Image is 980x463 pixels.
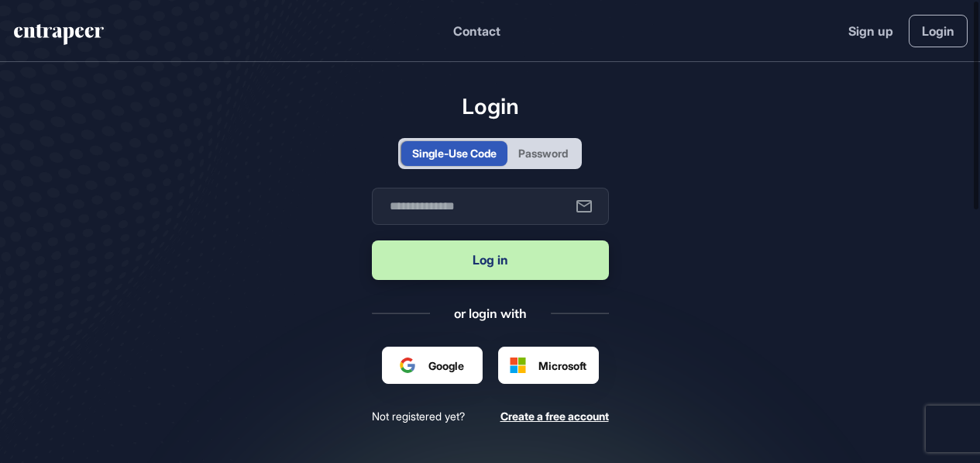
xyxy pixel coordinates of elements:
button: Contact [453,21,500,41]
span: Create a free account [500,409,609,423]
a: Create a free account [500,409,609,423]
div: Password [518,145,568,161]
button: Log in [372,240,609,280]
a: Login [909,15,968,47]
div: or login with [454,305,527,322]
a: Sign up [848,22,893,40]
span: Not registered yet? [372,409,465,423]
div: Single-Use Code [412,145,497,161]
a: entrapeer-logo [12,24,105,50]
span: Microsoft [538,358,586,374]
h1: Login [372,93,609,119]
